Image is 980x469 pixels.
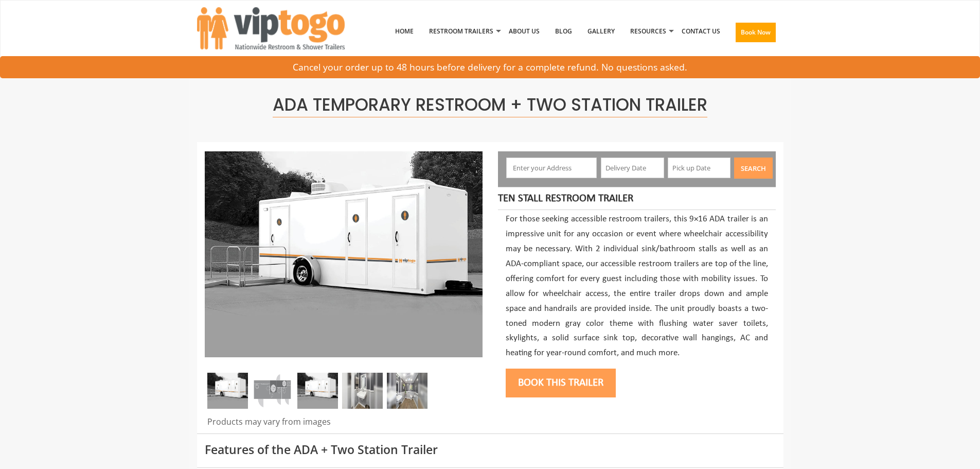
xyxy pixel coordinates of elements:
[498,193,768,205] h4: Ten Stall Restroom Trailer
[387,373,427,409] img: Inside view of ADA+2 in gray with one sink, stall and interior decorations
[728,5,783,64] a: Book Now
[622,5,674,58] a: Resources
[342,373,383,409] img: Inside view of inside of ADA + 2 with luxury sink and mirror
[547,5,580,58] a: Blog
[205,443,776,456] h3: Features of the ADA + Two Station Trailer
[668,158,731,178] input: Pick up Date
[205,416,483,433] div: Products may vary from images
[421,5,501,58] a: Restroom Trailers
[506,212,768,361] p: For those seeking accessible restroom trailers, this 9×16 ADA trailer is an impressive unit for a...
[734,158,773,179] button: Search
[297,373,338,409] img: Three restrooms out of which one ADA, one female and one male
[205,151,483,357] img: Three restrooms out of which one ADA, one female and one male
[273,93,707,117] span: ADA Temporary Restroom + Two Station Trailer
[207,373,248,409] img: Three restrooms out of which one ADA, one female and one male
[506,369,616,397] button: Book this trailer
[197,7,345,49] img: VIPTOGO
[387,5,421,58] a: Home
[580,5,622,58] a: Gallery
[736,23,776,42] button: Book Now
[501,5,547,58] a: About Us
[601,158,664,178] input: Delivery Date
[252,373,293,409] img: A detailed image of ADA +2 trailer floor plan
[674,5,728,58] a: Contact Us
[506,158,597,178] input: Enter your Address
